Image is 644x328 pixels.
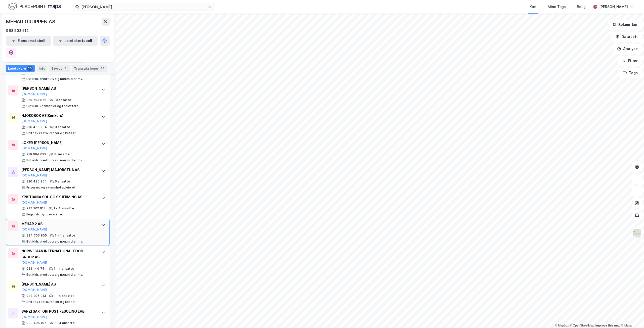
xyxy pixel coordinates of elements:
[54,152,70,156] div: 8 ansatte
[21,140,96,146] div: JOKER [PERSON_NAME]
[55,233,75,238] div: 1 - 4 ansatte
[619,304,644,328] div: Kontrollprogram for chat
[618,56,642,66] button: Filter
[21,308,96,314] div: SARZI SARTORI PUST RESOLING LAB
[26,185,75,190] div: Frisering og skjønnhetspleie el.
[26,206,46,210] div: 927 302 918
[54,294,74,298] div: 1 - 4 ansatte
[26,233,47,238] div: 984 703 805
[55,125,70,129] div: 8 ansatte
[530,4,537,10] div: Kart
[21,221,96,227] div: MEHAR 2 AS
[72,65,107,72] div: Transaksjoner
[26,152,46,156] div: 919 094 699
[21,167,96,173] div: [PERSON_NAME] MAJORSTUA AS
[26,77,83,81] div: Butikkh. bredt utvalg nær.midler mv.
[611,32,642,42] button: Datasett
[54,267,74,271] div: 1 - 4 ansatte
[608,20,642,30] button: Bokmerker
[26,179,47,183] div: 920 485 804
[54,98,71,102] div: 10 ansatte
[6,36,51,46] button: Eiendomstabell
[27,66,33,71] div: 20
[26,273,83,277] div: Butikkh. bredt utvalg nær.midler mv.
[632,228,642,238] img: Z
[21,194,96,200] div: KRISTIANIA SOL OG SKJERMING AS
[21,227,47,231] button: [DOMAIN_NAME]
[49,65,70,72] div: Styret
[26,294,46,298] div: 934 926 013
[548,4,566,10] div: Mine Tags
[53,36,98,46] button: Leietakertabell
[26,104,79,108] div: Butikkh. kosmetikk og toalettart.
[26,125,47,129] div: 926 433 954
[54,321,75,325] div: 1 - 4 ansatte
[26,240,83,244] div: Butikkh. bredt utvalg nær.midler mv.
[21,201,47,205] button: [DOMAIN_NAME]
[8,2,61,11] img: logo.f888ab2527a4732fd821a326f86c7f29.svg
[55,179,70,183] div: 6 ansatte
[37,65,47,72] div: Info
[6,65,35,72] div: Leietakere
[21,146,47,150] button: [DOMAIN_NAME]
[570,324,594,327] a: OpenStreetMap
[21,119,47,123] button: [DOMAIN_NAME]
[619,304,644,328] iframe: Chat Widget
[26,267,46,271] div: 932 144 751
[577,4,586,10] div: Bolig
[21,315,47,319] button: [DOMAIN_NAME]
[21,288,47,292] button: [DOMAIN_NAME]
[26,98,46,102] div: 925 733 075
[21,92,47,96] button: [DOMAIN_NAME]
[26,131,76,135] div: Drift av restauranter og kafeer
[619,68,642,78] button: Tags
[21,261,47,265] button: [DOMAIN_NAME]
[54,206,74,210] div: 1 - 4 ansatte
[99,66,105,71] div: 64
[599,4,628,10] div: [PERSON_NAME]
[613,44,642,54] button: Analyse
[595,324,620,327] a: Improve this map
[21,248,96,260] div: NORWEGIAN INTERNATIONAL FOOD GROUP AS
[26,158,83,162] div: Butikkh. bredt utvalg nær.midler mv.
[26,321,46,325] div: 930 496 197
[6,18,56,26] div: MEHAR GRUPPEN AS
[21,113,96,119] div: NJOKOBOK AS (Konkurs)
[21,173,47,177] button: [DOMAIN_NAME]
[63,66,68,71] div: 3
[21,85,96,91] div: [PERSON_NAME] AS
[6,28,29,34] div: 968 508 512
[555,324,569,327] a: Mapbox
[79,3,208,11] input: Søk på adresse, matrikkel, gårdeiere, leietakere eller personer
[21,281,96,287] div: [PERSON_NAME] AS
[26,300,76,304] div: Drift av restauranter og kafeer
[26,212,64,216] div: Engrosh. byggevarer el.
